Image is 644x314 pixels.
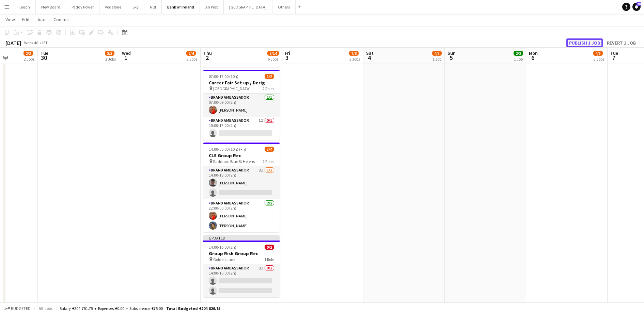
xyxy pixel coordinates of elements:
[203,143,280,232] app-job-card: 14:00-00:00 (10h) (Fri)3/4CLS Group Rec Raddison Blue St Helens2 RolesBrand Ambassador3I1/214:00-...
[41,50,48,56] span: Tue
[203,117,280,140] app-card-role: Brand Ambassador1I0/115:00-17:00 (2h)
[349,56,360,62] div: 3 Jobs
[604,38,639,47] button: Revert 1 job
[203,166,280,199] app-card-role: Brand Ambassador3I1/214:00-16:00 (2h)[PERSON_NAME]
[40,54,48,62] span: 30
[203,250,280,257] h3: Group Risk Group Rec
[34,15,49,24] a: Jobs
[200,0,224,14] button: An Post
[22,16,30,22] span: Edit
[11,306,31,311] span: Budgeted
[203,70,280,140] app-job-card: 07:00-17:00 (10h)1/2Career Fair Set up / Derig [GEOGRAPHIC_DATA]2 RolesBrand Ambassador1/107:00-0...
[272,0,296,14] button: Others
[105,56,116,62] div: 2 Jobs
[433,56,441,62] div: 1 Job
[263,86,274,91] span: 2 Roles
[203,264,280,297] app-card-role: Brand Ambassador3I0/214:00-16:00 (2h)
[14,0,36,14] button: Bosch
[366,50,374,56] span: Sat
[632,3,641,11] a: 20
[637,2,641,6] span: 20
[36,16,47,22] span: Jobs
[3,15,18,24] a: View
[203,94,280,117] app-card-role: Brand Ambassador1/107:00-09:00 (2h)[PERSON_NAME]
[265,245,274,250] span: 0/2
[24,56,34,62] div: 2 Jobs
[186,51,196,56] span: 2/4
[528,54,538,62] span: 6
[209,74,238,79] span: 07:00-17:00 (10h)
[203,199,280,232] app-card-role: Brand Ambassador2/222:00-00:00 (2h)[PERSON_NAME][PERSON_NAME]
[514,56,523,62] div: 1 Job
[213,86,251,91] span: [GEOGRAPHIC_DATA]
[514,51,523,56] span: 2/2
[19,15,32,24] a: Edit
[36,0,66,14] button: New Board
[224,0,272,14] button: [GEOGRAPHIC_DATA]
[529,50,538,56] span: Mon
[162,0,200,14] button: Bank of Ireland
[144,0,162,14] button: NBI
[187,56,197,62] div: 2 Jobs
[5,16,15,22] span: View
[127,0,144,14] button: Sky
[202,54,212,62] span: 2
[60,306,220,311] div: Salary €204 751.75 + Expenses €0.00 + Subsistence €75.00 =
[610,50,618,56] span: Tue
[23,51,33,56] span: 2/3
[446,54,456,62] span: 5
[566,38,603,47] button: Publish 1 job
[99,0,127,14] button: Vodafone
[22,40,40,45] span: Week 40
[432,51,442,56] span: 4/5
[213,257,235,262] span: Golden Lane
[122,50,131,56] span: Wed
[203,235,280,241] div: Updated
[285,50,290,56] span: Fri
[265,74,274,79] span: 1/2
[203,80,280,86] h3: Career Fair Set up / Derig
[51,15,72,24] a: Comms
[593,51,603,56] span: 4/5
[203,235,280,297] app-job-card: Updated14:00-16:00 (2h)0/2Group Risk Group Rec Golden Lane1 RoleBrand Ambassador3I0/214:00-16:00 ...
[349,51,359,56] span: 7/8
[3,305,32,312] button: Budgeted
[284,54,290,62] span: 3
[594,56,604,62] div: 3 Jobs
[166,306,220,311] span: Total Budgeted €204 826.75
[203,152,280,159] h3: CLS Group Rec
[42,40,48,45] div: IST
[203,50,212,56] span: Thu
[268,56,279,62] div: 6 Jobs
[213,159,255,164] span: Raddison Blue St Helens
[105,51,114,56] span: 2/3
[209,245,236,250] span: 14:00-16:00 (2h)
[5,39,21,46] div: [DATE]
[267,51,279,56] span: 7/14
[365,54,374,62] span: 4
[263,159,274,164] span: 2 Roles
[609,54,618,62] span: 7
[209,147,246,152] span: 14:00-00:00 (10h) (Fri)
[53,16,69,22] span: Comms
[37,306,54,311] span: All jobs
[447,50,456,56] span: Sun
[264,257,274,262] span: 1 Role
[66,0,99,14] button: Paddy Power
[265,147,274,152] span: 3/4
[121,54,131,62] span: 1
